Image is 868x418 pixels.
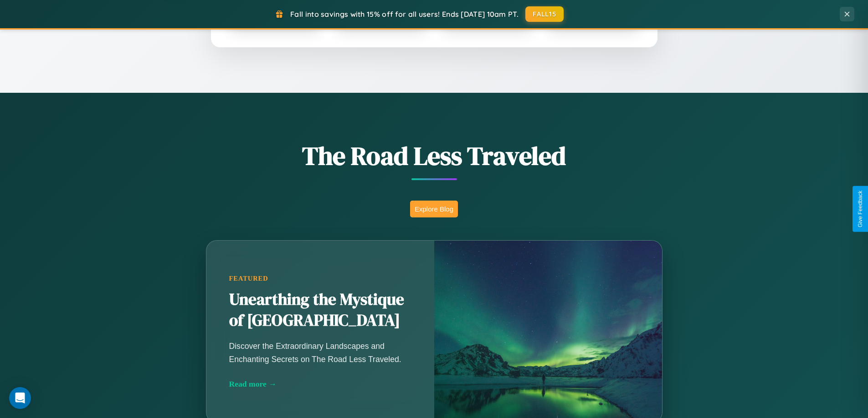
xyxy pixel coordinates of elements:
button: FALL15 [525,6,564,22]
p: Discover the Extraordinary Landscapes and Enchanting Secrets on The Road Less Traveled. [229,340,411,365]
h1: The Road Less Traveled [161,138,708,173]
div: Open Intercom Messenger [9,387,31,409]
button: Explore Blog [410,201,458,217]
span: Fall into savings with 15% off for all users! Ends [DATE] 10am PT. [290,10,519,19]
div: Give Feedback [857,191,863,227]
div: Read more → [229,379,411,389]
h2: Unearthing the Mystique of [GEOGRAPHIC_DATA] [229,289,411,331]
div: Featured [229,275,411,282]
